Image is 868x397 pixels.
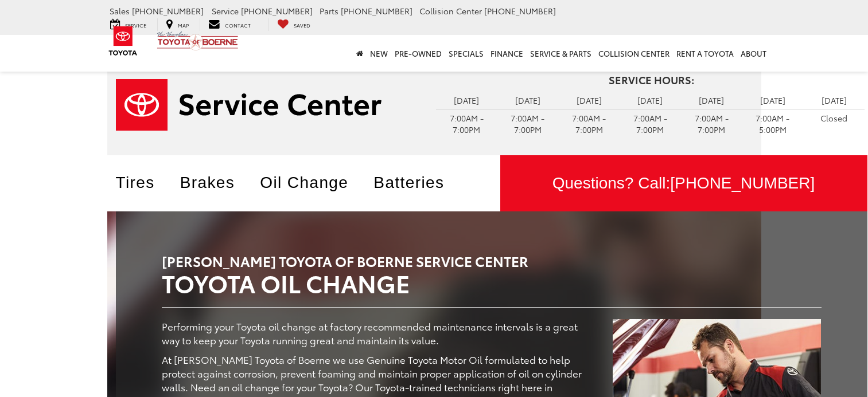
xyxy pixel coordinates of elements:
[162,251,528,270] span: [PERSON_NAME] Toyota of Boerne Service Center
[487,35,527,72] a: Finance
[500,155,867,211] div: Questions? Call:
[132,5,204,17] span: [PHONE_NUMBER]
[620,92,681,109] td: [DATE]
[595,35,673,72] a: Collision Center
[212,5,239,17] span: Service
[436,74,867,86] h4: Service Hours:
[803,92,865,109] td: [DATE]
[353,35,367,72] a: Home
[673,35,737,72] a: Rent a Toyota
[373,174,461,191] a: Batteries
[558,92,620,109] td: [DATE]
[162,319,596,347] p: Performing your Toyota oil change at factory recommended maintenance intervals is a great way to ...
[391,35,445,72] a: Pre-Owned
[419,5,482,17] span: Collision Center
[241,5,313,17] span: [PHONE_NUMBER]
[681,92,742,109] td: [DATE]
[681,109,742,138] td: 7:00AM - 7:00PM
[742,109,804,138] td: 7:00AM - 5:00PM
[157,31,239,51] img: Vic Vaughan Toyota of Boerne
[294,21,310,29] span: Saved
[162,243,822,296] h2: Toyota Oil Change
[200,18,259,31] a: Contact
[225,21,251,29] span: Contact
[445,35,487,72] a: Specials
[497,92,559,109] td: [DATE]
[116,79,382,131] img: Service Center | Vic Vaughan Toyota of Boerne in Boerne TX
[497,109,559,138] td: 7:00AM - 7:00PM
[178,21,189,29] span: Map
[260,174,365,191] a: Oil Change
[367,35,391,72] a: New
[484,5,556,17] span: [PHONE_NUMBER]
[102,18,155,31] a: Service
[436,92,497,109] td: [DATE]
[180,174,252,191] a: Brakes
[436,109,497,138] td: 7:00AM - 7:00PM
[341,5,412,17] span: [PHONE_NUMBER]
[737,35,770,72] a: About
[110,5,130,17] span: Sales
[320,5,338,17] span: Parts
[116,174,172,191] a: Tires
[116,79,419,131] a: Service Center | Vic Vaughan Toyota of Boerne in Boerne TX
[742,92,804,109] td: [DATE]
[500,155,867,211] a: Questions? Call:[PHONE_NUMBER]
[803,109,865,127] td: Closed
[558,109,620,138] td: 7:00AM - 7:00PM
[670,174,815,192] span: [PHONE_NUMBER]
[102,22,145,60] img: Toyota
[620,109,681,138] td: 7:00AM - 7:00PM
[125,21,146,29] span: Service
[157,18,197,31] a: Map
[527,35,595,72] a: Service & Parts: Opens in a new tab
[268,18,319,31] a: My Saved Vehicles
